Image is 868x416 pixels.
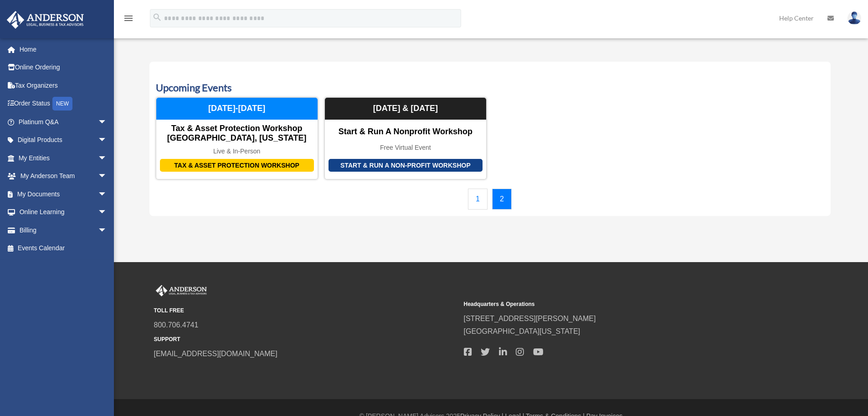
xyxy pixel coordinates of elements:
[4,11,87,29] img: Anderson Advisors Platinum Portal
[123,13,134,24] i: menu
[154,321,199,329] a: 800.706.4741
[6,58,121,77] a: Online Ordering
[156,97,318,179] a: Tax & Asset Protection Workshop Tax & Asset Protection Workshop [GEOGRAPHIC_DATA], [US_STATE] Liv...
[847,11,861,25] img: User Pic
[464,300,767,309] small: Headquarters & Operations
[464,327,580,335] a: [GEOGRAPHIC_DATA][US_STATE]
[6,113,121,131] a: Platinum Q&Aarrow_drop_down
[6,239,116,258] a: Events Calendar
[6,149,121,167] a: My Entitiesarrow_drop_down
[154,306,457,316] small: TOLL FREE
[156,98,318,120] div: [DATE]-[DATE]
[98,167,116,186] span: arrow_drop_down
[98,203,116,222] span: arrow_drop_down
[156,124,318,143] div: Tax & Asset Protection Workshop [GEOGRAPHIC_DATA], [US_STATE]
[325,144,486,152] div: Free Virtual Event
[329,159,483,172] div: Start & Run a Non-Profit Workshop
[154,335,457,344] small: SUPPORT
[324,97,487,179] a: Start & Run a Non-Profit Workshop Start & Run a Nonprofit Workshop Free Virtual Event [DATE] & [D...
[156,147,318,155] div: Live & In-Person
[468,189,488,210] a: 1
[6,185,121,203] a: My Documentsarrow_drop_down
[123,16,134,24] a: menu
[98,131,116,150] span: arrow_drop_down
[154,285,209,297] img: Anderson Advisors Platinum Portal
[98,185,116,204] span: arrow_drop_down
[6,76,121,95] a: Tax Organizers
[160,159,314,172] div: Tax & Asset Protection Workshop
[98,113,116,132] span: arrow_drop_down
[156,81,824,95] h3: Upcoming Events
[152,12,162,22] i: search
[492,189,512,210] a: 2
[6,95,121,113] a: Order StatusNEW
[6,167,121,185] a: My Anderson Teamarrow_drop_down
[325,127,486,137] div: Start & Run a Nonprofit Workshop
[325,98,486,120] div: [DATE] & [DATE]
[154,350,277,358] a: [EMAIL_ADDRESS][DOMAIN_NAME]
[6,40,121,58] a: Home
[6,203,121,221] a: Online Learningarrow_drop_down
[6,131,121,149] a: Digital Productsarrow_drop_down
[464,315,596,322] a: [STREET_ADDRESS][PERSON_NAME]
[52,97,72,111] div: NEW
[98,221,116,240] span: arrow_drop_down
[6,221,121,239] a: Billingarrow_drop_down
[98,149,116,168] span: arrow_drop_down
